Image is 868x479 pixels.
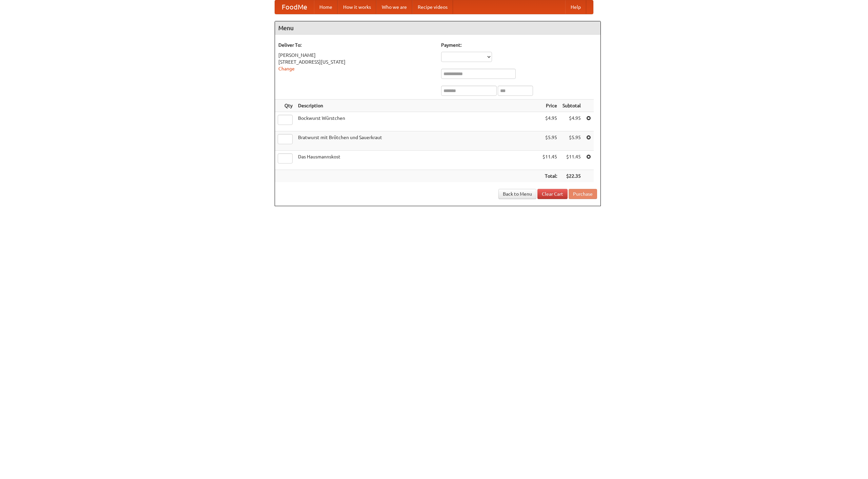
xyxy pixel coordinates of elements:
[275,21,600,35] h4: Menu
[441,42,597,48] h5: Payment:
[498,189,536,199] a: Back to Menu
[565,0,586,14] a: Help
[376,0,412,14] a: Who we are
[278,59,434,65] div: [STREET_ADDRESS][US_STATE]
[295,112,540,131] td: Bockwurst Würstchen
[295,100,540,112] th: Description
[278,42,434,48] h5: Deliver To:
[569,189,597,199] button: Purchase
[560,131,584,151] td: $5.95
[540,112,560,131] td: $4.95
[314,0,338,14] a: Home
[275,0,314,14] a: FoodMe
[560,170,584,182] th: $22.35
[540,100,560,112] th: Price
[537,189,568,199] a: Clear Cart
[540,170,560,182] th: Total:
[540,131,560,151] td: $5.95
[540,151,560,170] td: $11.45
[278,52,434,59] div: [PERSON_NAME]
[295,151,540,170] td: Das Hausmannskost
[560,151,584,170] td: $11.45
[278,66,295,71] a: Change
[412,0,453,14] a: Recipe videos
[338,0,376,14] a: How it works
[560,100,584,112] th: Subtotal
[560,112,584,131] td: $4.95
[295,131,540,151] td: Bratwurst mit Brötchen und Sauerkraut
[275,100,295,112] th: Qty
